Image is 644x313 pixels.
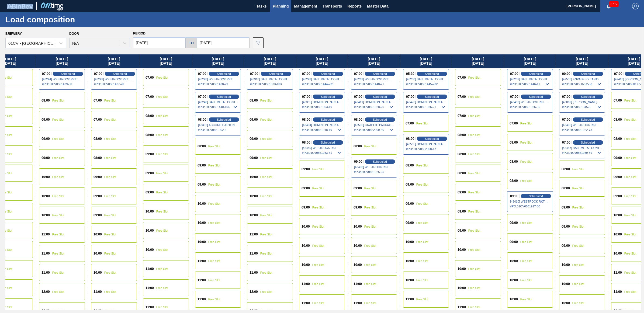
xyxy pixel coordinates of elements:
img: TNhmsLtSVTkK8tSr43FrP2fwEKptu5GPRR3wAAAABJRU5ErkJggg== [7,4,33,9]
span: Tasks [255,3,267,9]
span: Period [133,32,146,35]
img: icon-filter-gray [255,40,261,46]
span: Reports [347,3,362,9]
label: Door [69,32,79,36]
button: Notifications [600,2,617,10]
h1: Load composition [5,16,101,23]
input: mm/dd/yyyy [197,37,250,48]
div: 01CV - [GEOGRAPHIC_DATA] Brewery [8,41,56,46]
span: 2777 [609,1,619,7]
span: Transports [323,3,342,9]
input: mm/dd/yyyy [133,37,186,48]
img: Logout [632,3,639,9]
span: Master Data [367,3,388,9]
button: icon-filter-gray [253,37,264,48]
label: Brewery [5,32,22,36]
span: Management [294,3,317,9]
h5: to [189,41,194,45]
span: Planning [273,3,289,9]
